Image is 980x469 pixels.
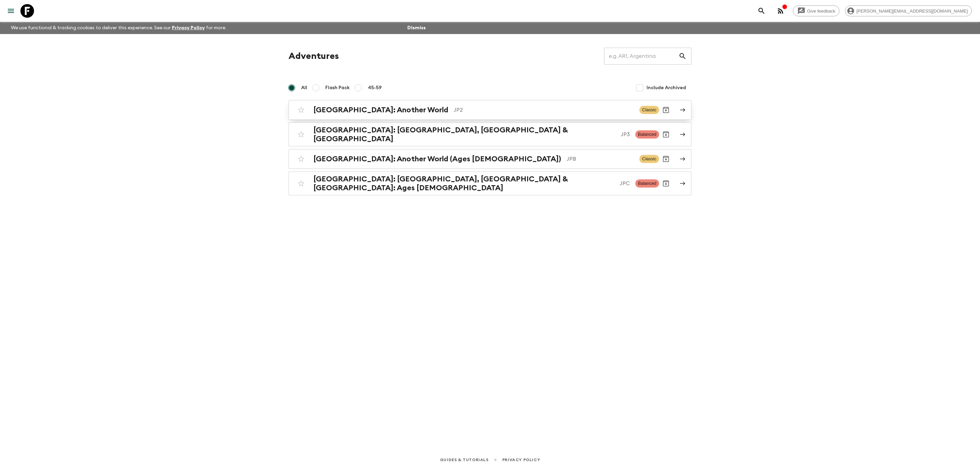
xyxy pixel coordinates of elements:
a: [GEOGRAPHIC_DATA]: [GEOGRAPHIC_DATA], [GEOGRAPHIC_DATA] & [GEOGRAPHIC_DATA]JP3BalancedArchive [289,123,691,146]
button: Archive [659,128,673,141]
span: Classic [639,155,659,163]
h2: [GEOGRAPHIC_DATA]: Another World (Ages [DEMOGRAPHIC_DATA]) [313,155,561,163]
span: Give feedback [803,9,839,14]
a: Privacy Policy [172,26,205,30]
button: menu [4,4,18,18]
button: Archive [659,177,673,190]
h2: [GEOGRAPHIC_DATA]: [GEOGRAPHIC_DATA], [GEOGRAPHIC_DATA] & [GEOGRAPHIC_DATA]: Ages [DEMOGRAPHIC_DATA] [313,175,614,192]
div: [PERSON_NAME][EMAIL_ADDRESS][DOMAIN_NAME] [845,5,972,16]
button: Archive [659,103,673,117]
p: We use functional & tracking cookies to deliver this experience. See our for more. [8,22,229,34]
button: Dismiss [406,23,427,33]
input: e.g. AR1, Argentina [604,47,679,66]
a: Give feedback [793,5,839,16]
a: [GEOGRAPHIC_DATA]: Another World (Ages [DEMOGRAPHIC_DATA])JPBClassicArchive [289,149,691,169]
h2: [GEOGRAPHIC_DATA]: Another World [313,106,448,114]
span: Include Archived [647,84,686,91]
p: JPB [567,155,634,163]
button: search adventures [755,4,768,18]
span: Flash Pack [325,84,350,91]
a: [GEOGRAPHIC_DATA]: Another WorldJP2ClassicArchive [289,100,691,120]
span: Balanced [635,130,659,139]
h2: [GEOGRAPHIC_DATA]: [GEOGRAPHIC_DATA], [GEOGRAPHIC_DATA] & [GEOGRAPHIC_DATA] [313,126,615,143]
span: [PERSON_NAME][EMAIL_ADDRESS][DOMAIN_NAME] [853,9,971,14]
p: JP2 [454,106,634,114]
p: JP3 [621,130,630,139]
button: Archive [659,152,673,166]
span: 45-59 [368,84,382,91]
h1: Adventures [289,49,339,63]
a: Privacy Policy [502,456,540,464]
span: Balanced [635,179,659,188]
span: Classic [639,106,659,114]
span: All [301,84,307,91]
p: JPC [620,179,630,188]
a: [GEOGRAPHIC_DATA]: [GEOGRAPHIC_DATA], [GEOGRAPHIC_DATA] & [GEOGRAPHIC_DATA]: Ages [DEMOGRAPHIC_DA... [289,172,691,195]
a: Guides & Tutorials [440,456,489,464]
